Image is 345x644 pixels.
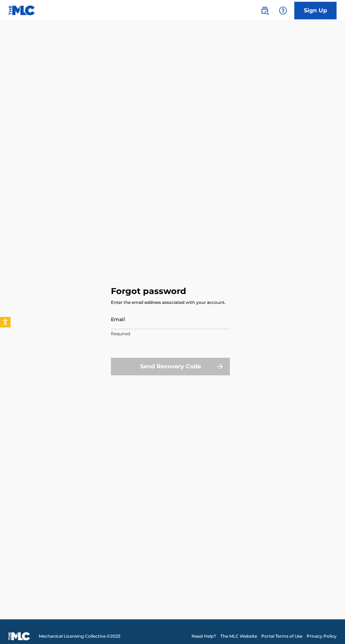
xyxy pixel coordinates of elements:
[111,286,186,296] h3: Forgot password
[39,633,120,639] span: Mechanical Licensing Collective © 2025
[111,331,230,337] p: Required
[8,632,30,640] img: logo
[192,633,216,639] a: Need Help?
[294,2,337,19] a: Sign Up
[261,6,269,15] img: search
[279,6,287,15] img: help
[261,633,302,639] a: Portal Terms of Use
[8,5,36,15] img: MLC Logo
[276,4,290,18] div: Help
[220,633,257,639] a: The MLC Website
[307,633,337,639] a: Privacy Policy
[258,4,272,18] a: Public Search
[111,299,226,306] div: Enter the email address associated with your account.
